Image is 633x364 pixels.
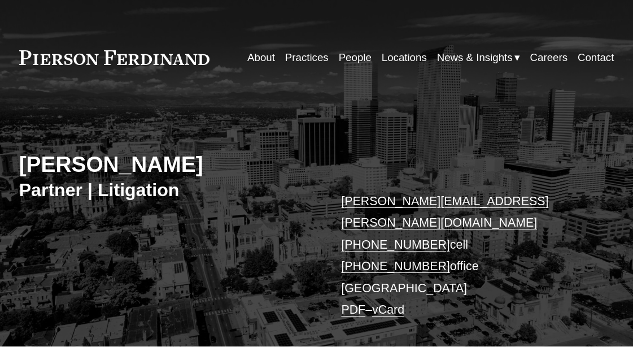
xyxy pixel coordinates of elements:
a: [PHONE_NUMBER] [341,259,449,273]
a: Careers [530,47,567,68]
a: [PHONE_NUMBER] [341,238,449,252]
h3: Partner | Litigation [19,179,317,202]
a: About [247,47,275,68]
a: Contact [578,47,614,68]
h2: [PERSON_NAME] [19,151,317,177]
a: vCard [372,303,404,317]
span: News & Insights [437,48,513,67]
p: cell office [GEOGRAPHIC_DATA] – [341,190,589,321]
a: folder dropdown [437,47,520,68]
a: People [339,47,372,68]
a: PDF [341,303,365,317]
a: [PERSON_NAME][EMAIL_ADDRESS][PERSON_NAME][DOMAIN_NAME] [341,194,548,229]
a: Practices [285,47,329,68]
a: Locations [382,47,427,68]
